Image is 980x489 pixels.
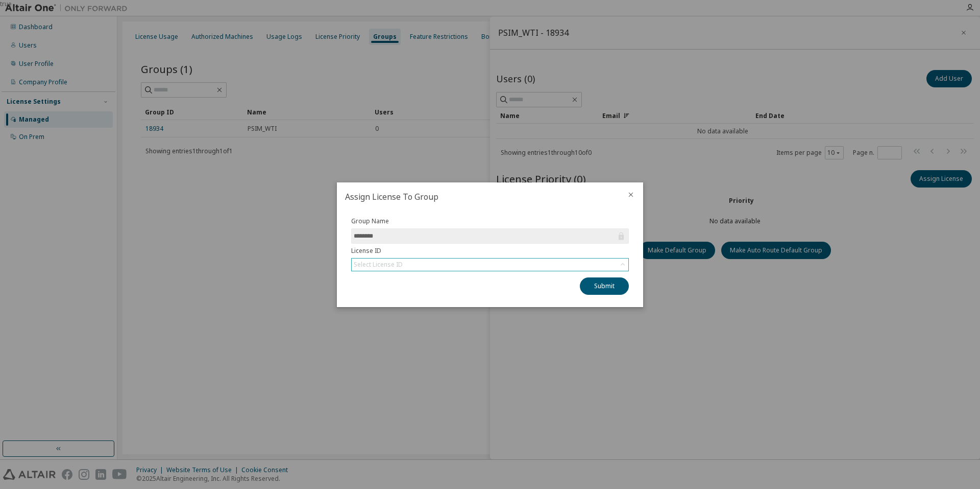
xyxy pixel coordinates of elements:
label: License ID [351,247,629,255]
h2: Assign License To Group [337,182,619,211]
button: Submit [580,277,629,295]
div: Select License ID [352,259,628,271]
button: close [627,191,635,199]
label: Group Name [351,217,629,225]
div: Select License ID [354,261,403,269]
